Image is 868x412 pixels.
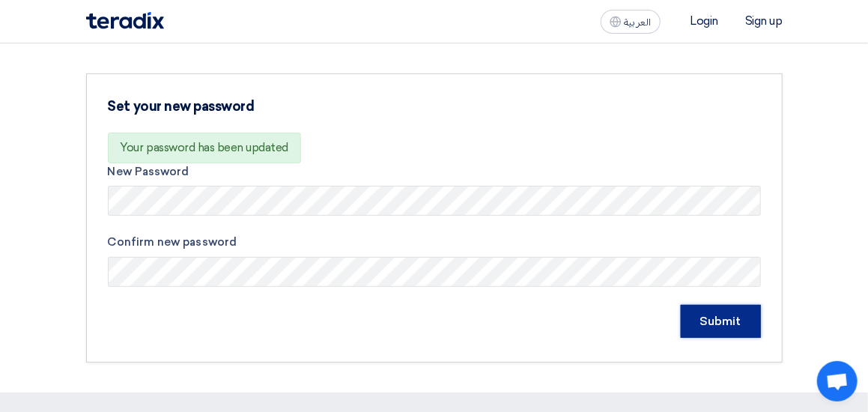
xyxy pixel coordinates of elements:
[86,12,164,29] img: Teradix logo
[108,234,761,251] label: Confirm new password
[745,14,783,28] li: Sign up
[108,98,467,115] h3: Set your new password
[108,163,761,181] label: New Password
[691,14,719,28] li: Login
[108,133,302,163] div: Your password has been updated
[601,10,661,34] button: العربية
[625,17,652,28] span: العربية
[681,305,761,338] input: Submit
[817,361,858,402] a: Open chat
